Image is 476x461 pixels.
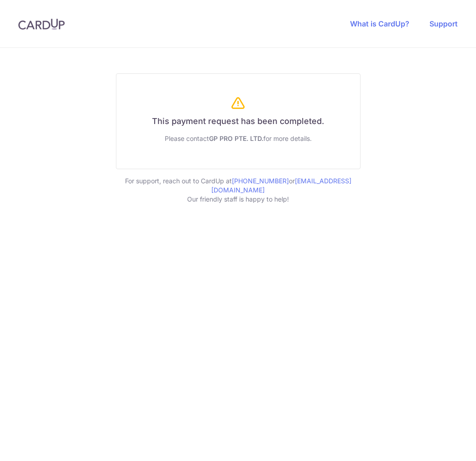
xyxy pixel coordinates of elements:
[232,177,289,185] a: [PHONE_NUMBER]
[116,176,361,195] p: For support, reach out to CardUp at or
[350,19,409,28] a: What is CardUp?
[127,134,349,143] div: Please contact for more details.
[18,19,65,30] img: CardUp Logo
[209,135,263,142] span: GP PRO PTE. LTD.
[116,195,361,204] p: Our friendly staff is happy to help!
[127,116,349,127] h6: This payment request has been completed.
[211,177,351,194] a: [EMAIL_ADDRESS][DOMAIN_NAME]
[429,19,458,28] a: Support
